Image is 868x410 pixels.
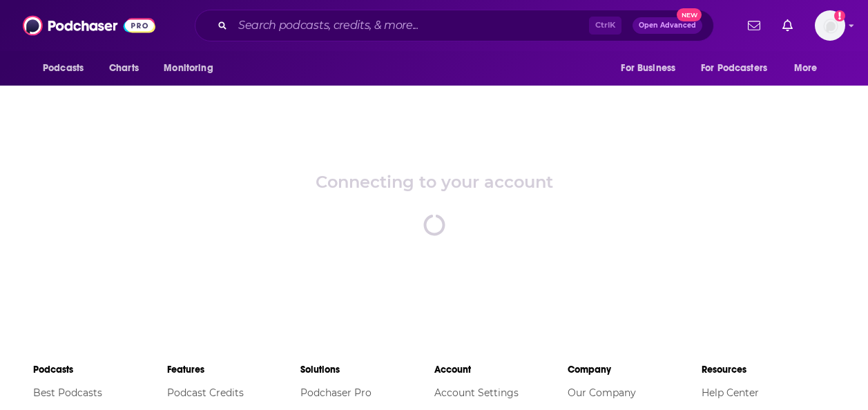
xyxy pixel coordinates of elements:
[434,358,568,382] li: Account
[677,8,702,21] span: New
[815,10,845,41] button: Show profile menu
[195,10,714,41] div: Search podcasts, credits, & more...
[100,55,147,81] a: Charts
[815,10,845,41] img: User Profile
[701,59,767,78] span: For Podcasters
[834,10,845,21] svg: Add a profile image
[742,14,766,37] a: Show notifications dropdown
[233,14,589,37] input: Search podcasts, credits, & more...
[167,358,301,382] li: Features
[33,55,102,81] button: open menu
[434,387,519,399] a: Account Settings
[33,387,102,399] a: Best Podcasts
[702,358,836,382] li: Resources
[777,14,798,37] a: Show notifications dropdown
[154,55,231,81] button: open menu
[589,17,621,35] span: Ctrl K
[633,17,702,34] button: Open AdvancedNew
[568,358,702,382] li: Company
[164,59,213,78] span: Monitoring
[815,10,845,41] span: Logged in as jschoen2000
[621,59,675,78] span: For Business
[611,55,693,81] button: open menu
[43,59,84,78] span: Podcasts
[692,55,787,81] button: open menu
[639,22,696,29] span: Open Advanced
[702,387,759,399] a: Help Center
[300,387,372,399] a: Podchaser Pro
[33,358,167,382] li: Podcasts
[316,172,553,192] div: Connecting to your account
[784,55,835,81] button: open menu
[23,12,155,39] img: Podchaser - Follow, Share and Rate Podcasts
[568,387,636,399] a: Our Company
[167,387,244,399] a: Podcast Credits
[794,59,818,78] span: More
[109,59,139,78] span: Charts
[300,358,434,382] li: Solutions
